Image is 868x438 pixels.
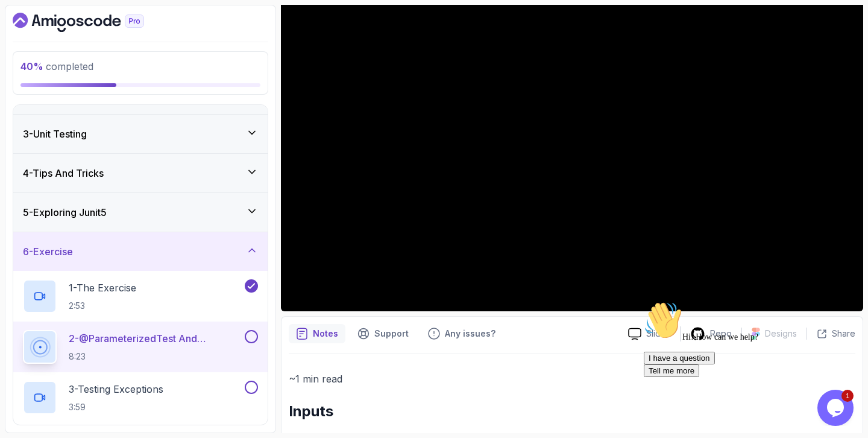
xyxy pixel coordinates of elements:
[13,193,268,232] button: 5-Exploring Junit5
[69,401,163,413] p: 3:59
[5,5,222,81] div: 👋Hi! How can we help?I have a questionTell me more
[421,324,503,343] button: Feedback button
[5,56,76,68] button: I have a question
[5,5,43,43] img: :wave:
[5,68,60,81] button: Tell me more
[20,60,93,72] span: completed
[23,127,87,141] h3: 3 - Unit Testing
[374,328,409,340] p: Support
[23,244,73,259] h3: 6 - Exercise
[23,381,258,414] button: 3-Testing Exceptions3:59
[618,328,680,340] a: Slides
[13,154,268,192] button: 4-Tips And Tricks
[289,402,855,421] h2: Inputs
[20,60,43,72] span: 40 %
[445,328,495,340] p: Any issues?
[13,13,172,32] a: Dashboard
[69,351,242,363] p: 8:23
[69,281,136,295] p: 1 - The Exercise
[69,300,136,312] p: 2:53
[13,115,268,153] button: 3-Unit Testing
[69,331,242,346] p: 2 - @ParameterizedTest and @CsvSource
[23,279,258,313] button: 1-The Exercise2:53
[350,324,416,343] button: Support button
[289,370,855,387] p: ~1 min read
[23,330,258,364] button: 2-@ParameterizedTest and @CsvSource8:23
[5,36,119,45] span: Hi! How can we help?
[817,390,856,426] iframe: chat widget
[13,232,268,271] button: 6-Exercise
[23,166,104,180] h3: 4 - Tips And Tricks
[313,328,338,340] p: Notes
[23,205,107,220] h3: 5 - Exploring Junit5
[639,296,856,384] iframe: To enrich screen reader interactions, please activate Accessibility in Grammarly extension settings
[289,324,345,343] button: notes button
[69,382,163,396] p: 3 - Testing Exceptions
